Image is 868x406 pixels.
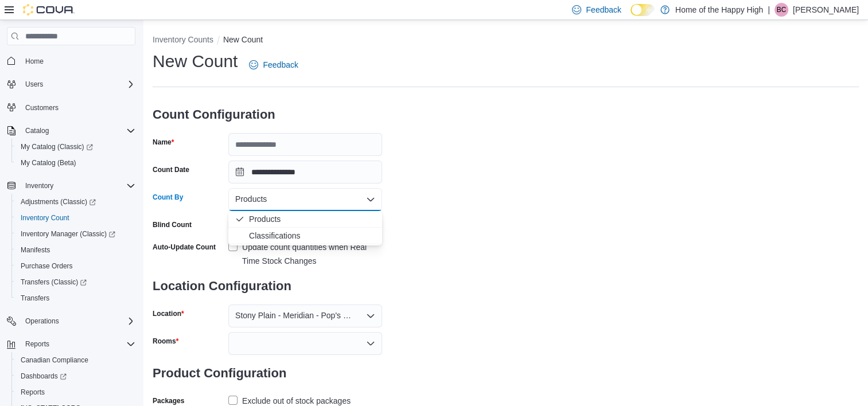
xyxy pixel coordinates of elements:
span: Inventory Manager (Classic) [16,227,135,241]
button: Inventory Count [11,210,140,226]
span: Inventory [21,179,135,193]
span: Purchase Orders [16,259,135,273]
p: Home of the Happy High [675,3,763,17]
span: Canadian Compliance [16,353,135,367]
input: Dark Mode [630,4,655,16]
nav: An example of EuiBreadcrumbs [153,34,859,48]
button: Catalog [21,124,53,138]
span: Reports [21,337,135,351]
button: Transfers [11,290,140,306]
span: Feedback [263,59,298,71]
a: Dashboards [16,369,71,383]
label: Count By [153,193,183,202]
span: Stony Plain - Meridian - Pop's Cannabis [235,309,355,322]
span: Home [21,53,135,68]
span: Customers [21,100,135,115]
span: Reports [21,388,45,397]
span: Inventory Count [16,211,135,225]
button: Reports [2,336,140,352]
span: Catalog [21,124,135,138]
button: Close list of options [366,195,375,204]
div: Blind Count [153,220,192,229]
label: Location [153,309,184,318]
span: Dark Mode [630,16,631,17]
span: My Catalog (Beta) [21,158,76,167]
button: Open list of options [366,311,375,321]
button: Inventory Counts [153,35,213,44]
span: Transfers [16,291,135,305]
p: | [768,3,770,17]
label: Rooms [153,337,178,346]
button: Purchase Orders [11,258,140,274]
button: Customers [2,99,140,116]
span: Inventory Manager (Classic) [21,229,115,239]
span: Dashboards [16,369,135,383]
a: My Catalog (Beta) [16,156,81,170]
span: Products [249,213,375,225]
span: Feedback [586,4,621,15]
input: Press the down key to open a popover containing a calendar. [228,161,382,184]
a: My Catalog (Classic) [11,139,140,155]
a: Reports [16,385,49,399]
span: Manifests [16,243,135,257]
span: Catalog [25,126,49,135]
div: Update count quantities when Real Time Stock Changes [242,240,382,268]
span: Inventory [25,181,53,190]
a: Customers [21,101,63,115]
span: Customers [25,103,59,112]
a: Inventory Manager (Classic) [11,226,140,242]
button: Inventory [21,179,58,193]
span: Inventory Count [21,213,69,222]
a: Inventory Count [16,211,74,225]
span: Users [25,80,43,89]
span: Products [235,192,267,206]
img: Cova [23,4,75,15]
a: Purchase Orders [16,259,77,273]
a: Transfers (Classic) [11,274,140,290]
a: My Catalog (Classic) [16,140,98,154]
span: Adjustments (Classic) [21,197,96,206]
button: Operations [21,314,64,328]
a: Inventory Manager (Classic) [16,227,120,241]
a: Transfers (Classic) [16,275,91,289]
span: Reports [16,385,135,399]
button: Open list of options [366,339,375,348]
span: Transfers (Classic) [21,278,87,287]
a: Adjustments (Classic) [11,194,140,210]
button: Home [2,52,140,69]
button: My Catalog (Beta) [11,155,140,171]
a: Manifests [16,243,55,257]
button: Canadian Compliance [11,352,140,368]
button: Manifests [11,242,140,258]
label: Name [153,138,174,147]
span: Users [21,77,135,91]
button: Products [228,211,382,228]
label: Packages [153,396,184,405]
h3: Count Configuration [153,96,382,133]
span: My Catalog (Classic) [21,142,93,151]
a: Dashboards [11,368,140,384]
button: Operations [2,313,140,329]
span: My Catalog (Beta) [16,156,135,170]
span: Adjustments (Classic) [16,195,135,209]
span: Purchase Orders [21,261,73,271]
span: Transfers [21,294,49,303]
label: Count Date [153,165,189,174]
a: Adjustments (Classic) [16,195,100,209]
button: New Count [223,35,263,44]
span: Transfers (Classic) [16,275,135,289]
div: Choose from the following options [228,211,382,244]
button: Users [2,76,140,92]
a: Canadian Compliance [16,353,93,367]
a: Feedback [244,53,302,76]
span: Reports [25,339,49,349]
span: Operations [21,314,135,328]
span: My Catalog (Classic) [16,140,135,154]
label: Auto-Update Count [153,243,216,252]
button: Catalog [2,123,140,139]
span: Operations [25,317,59,326]
span: Home [25,57,44,66]
button: Classifications [228,228,382,244]
span: Manifests [21,245,50,255]
h3: Product Configuration [153,355,382,392]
